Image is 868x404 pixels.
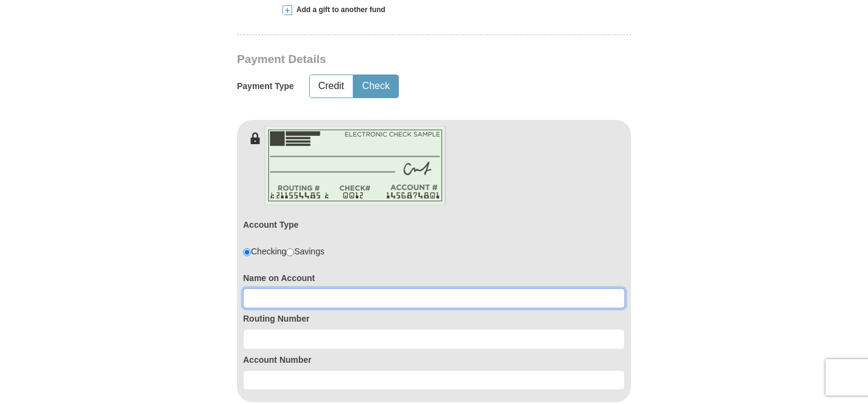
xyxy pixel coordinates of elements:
label: Routing Number [243,313,625,325]
button: Check [354,75,398,98]
label: Name on Account [243,272,625,284]
img: check-en.png [264,126,446,205]
button: Credit [310,75,353,98]
label: Account Type [243,219,299,231]
div: Checking Savings [243,245,324,257]
h5: Payment Type [237,81,294,91]
label: Account Number [243,354,625,366]
h3: Payment Details [237,53,546,67]
span: Add a gift to another fund [292,5,386,15]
